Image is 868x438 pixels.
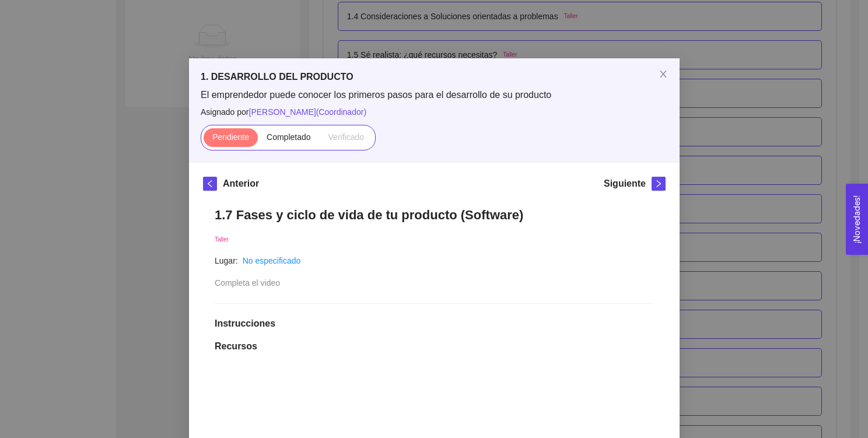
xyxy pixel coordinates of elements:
[215,341,654,352] h1: Recursos
[652,180,665,188] span: right
[249,107,366,117] span: [PERSON_NAME] ( Coordinador )
[223,177,259,191] h5: Anterior
[647,58,680,91] button: Close
[603,177,645,191] h5: Siguiente
[328,132,363,142] span: Verificado
[215,278,280,288] span: Completa el video
[201,70,668,84] h5: 1. DESARROLLO DEL PRODUCTO
[215,318,654,330] h1: Instrucciones
[267,132,311,142] span: Completado
[652,177,666,191] button: right
[215,236,229,243] span: Taller
[659,69,668,79] span: close
[215,207,654,223] h1: 1.7 Fases y ciclo de vida de tu producto (Software)
[212,132,249,142] span: Pendiente
[204,180,216,188] span: left
[203,177,217,191] button: left
[201,106,668,118] span: Asignado por
[846,184,868,255] button: Open Feedback Widget
[201,89,668,101] span: El emprendedor puede conocer los primeros pasos para el desarrollo de su producto
[215,254,238,267] article: Lugar:
[242,256,300,265] a: No especificado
